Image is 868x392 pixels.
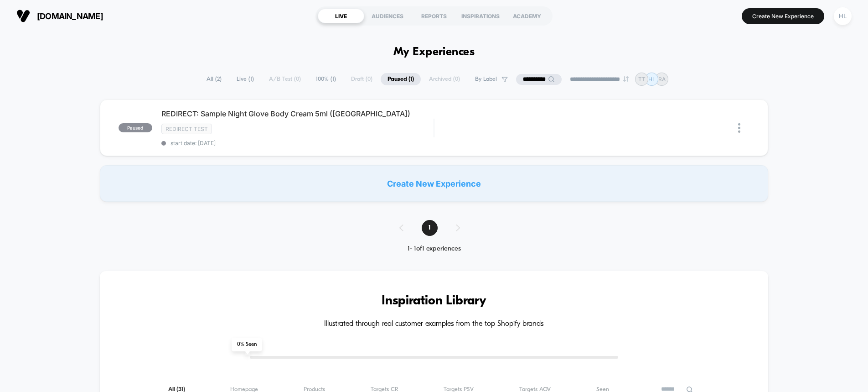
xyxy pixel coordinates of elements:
[161,109,434,118] span: REDIRECT: Sample Night Glove Body Cream 5ml ([GEOGRAPHIC_DATA])
[200,73,228,85] span: All ( 2 )
[37,11,103,21] span: [DOMAIN_NAME]
[390,245,478,253] div: 1 - 1 of 1 experiences
[16,9,30,23] img: Visually logo
[318,9,364,23] div: LIVE
[232,338,262,351] span: 0 % Seen
[381,73,421,85] span: Paused ( 1 )
[411,9,457,23] div: REPORTS
[834,7,852,25] div: HL
[638,76,646,83] p: TT
[623,76,629,82] img: end
[161,140,434,146] span: start date: [DATE]
[364,9,411,23] div: AUDIENCES
[742,8,824,24] button: Create New Experience
[393,46,475,59] h1: My Experiences
[738,123,740,133] img: close
[100,165,768,202] div: Create New Experience
[658,76,666,83] p: RA
[309,73,343,85] span: 100% ( 1 )
[127,320,741,329] h4: Illustrated through real customer examples from the top Shopify brands
[648,76,656,83] p: HL
[230,73,261,85] span: Live ( 1 )
[457,9,504,23] div: INSPIRATIONS
[422,220,438,236] span: 1
[119,123,152,132] span: paused
[831,7,854,26] button: HL
[475,76,497,83] span: By Label
[14,9,106,23] button: [DOMAIN_NAME]
[504,9,550,23] div: ACADEMY
[161,124,212,134] span: Redirect Test
[127,294,741,308] h3: Inspiration Library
